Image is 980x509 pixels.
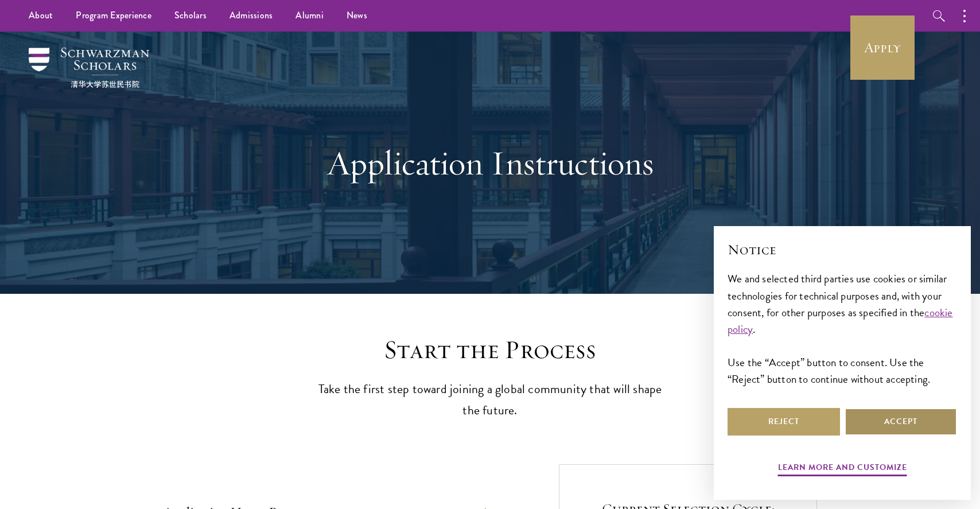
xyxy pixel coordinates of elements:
[728,240,957,259] h2: Notice
[845,408,957,436] button: Accept
[778,460,907,478] button: Learn more and customize
[728,270,957,387] div: We and selected third parties use cookies or similar technologies for technical purposes and, wit...
[850,15,915,80] a: Apply
[292,142,688,184] h1: Application Instructions
[728,408,840,436] button: Reject
[728,304,953,337] a: cookie policy
[312,379,668,421] p: Take the first step toward joining a global community that will shape the future.
[29,48,149,88] img: Schwarzman Scholars
[312,334,668,366] h2: Start the Process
